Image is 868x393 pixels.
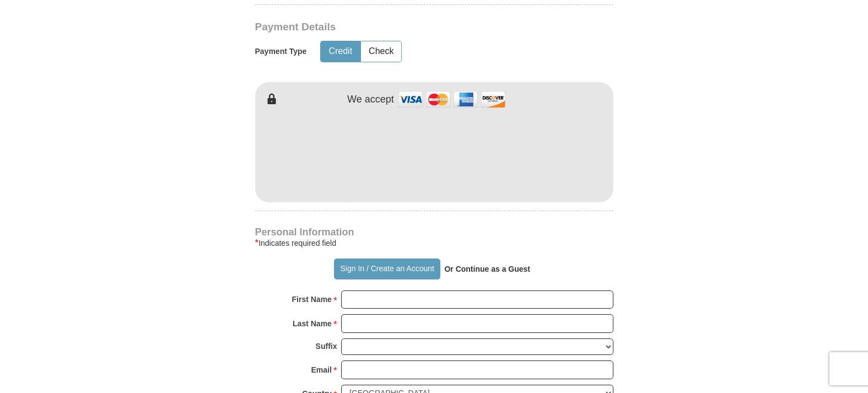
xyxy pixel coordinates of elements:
[316,338,337,354] strong: Suffix
[293,316,332,331] strong: Last Name
[397,88,507,111] img: credit cards accepted
[311,362,332,378] strong: Email
[334,259,440,279] button: Sign In / Create an Account
[347,94,394,106] h4: We accept
[444,265,530,273] strong: Or Continue as a Guest
[255,236,613,250] div: Indicates required field
[255,47,307,56] h5: Payment Type
[255,228,613,236] h4: Personal Information
[361,41,401,62] button: Check
[292,292,332,307] strong: First Name
[255,21,536,34] h3: Payment Details
[321,41,360,62] button: Credit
